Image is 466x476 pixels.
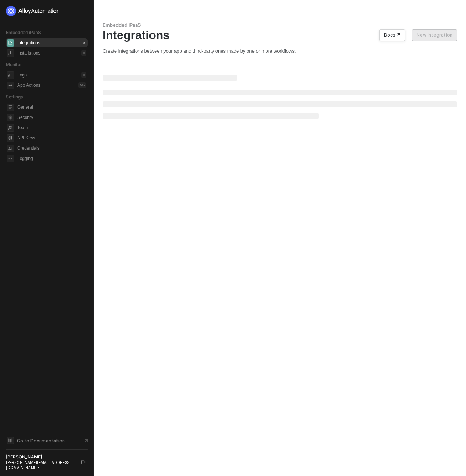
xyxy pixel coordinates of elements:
span: document-arrow [82,437,90,445]
span: general [7,104,14,111]
span: credentials [7,145,14,152]
div: 0 [81,50,86,56]
a: Knowledge Base [6,436,88,445]
span: integrations [7,39,14,47]
span: Logging [17,154,86,163]
span: Security [17,113,86,122]
span: api-key [7,134,14,142]
div: Installations [17,50,40,56]
div: Logs [17,72,27,78]
span: logout [81,460,86,464]
span: API Keys [17,134,86,142]
span: team [7,124,14,132]
span: icon-logs [7,71,14,79]
span: documentation [7,437,14,444]
span: Settings [6,94,23,100]
div: Docs ↗ [384,32,400,38]
a: logo [6,6,88,16]
span: Team [17,123,86,132]
span: Credentials [17,144,86,153]
span: installations [7,49,14,57]
div: Create integrations between your app and third-party ones made by one or more workflows. [103,48,457,54]
div: [PERSON_NAME] [6,454,75,460]
span: security [7,114,14,121]
div: Integrations [103,28,457,42]
span: Go to Documentation [17,438,65,444]
div: 0 % [78,82,86,88]
span: logging [7,155,14,162]
div: 0 [81,40,86,46]
div: App Actions [17,82,40,89]
div: 0 [81,72,86,78]
span: Monitor [6,62,22,67]
img: logo [6,6,60,16]
button: Docs ↗ [379,29,405,41]
span: Embedded iPaaS [6,30,41,35]
div: [PERSON_NAME][EMAIL_ADDRESS][DOMAIN_NAME] • [6,460,75,470]
div: Embedded iPaaS [103,22,457,28]
div: Integrations [17,40,40,46]
span: General [17,103,86,112]
button: New Integration [412,29,457,41]
span: icon-app-actions [7,82,14,89]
